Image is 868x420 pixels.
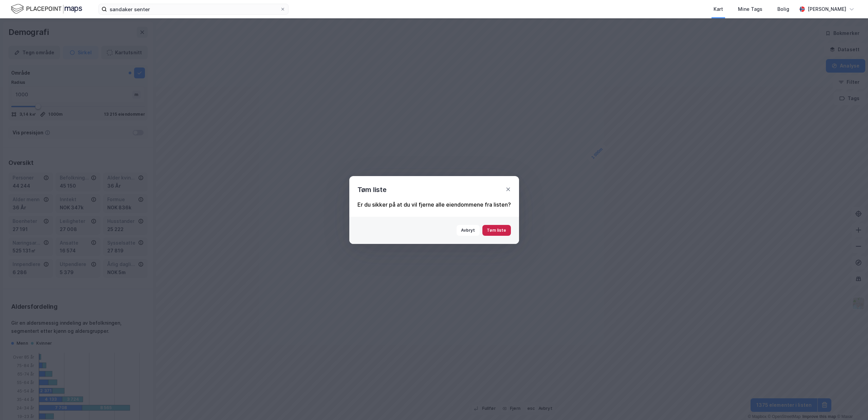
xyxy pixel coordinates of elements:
[107,4,280,14] input: Søk på adresse, matrikkel, gårdeiere, leietakere eller personer
[738,5,762,13] div: Mine Tags
[357,184,387,195] div: Tøm liste
[808,5,846,13] div: [PERSON_NAME]
[482,225,511,236] button: Tøm liste
[11,3,82,15] img: logo.f888ab2527a4732fd821a326f86c7f29.svg
[457,225,480,236] button: Avbryt
[834,387,868,420] iframe: Chat Widget
[834,387,868,420] div: Kontrollprogram for chat
[714,5,723,13] div: Kart
[777,5,789,13] div: Bolig
[357,201,511,209] div: Er du sikker på at du vil fjerne alle eiendommene fra listen?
